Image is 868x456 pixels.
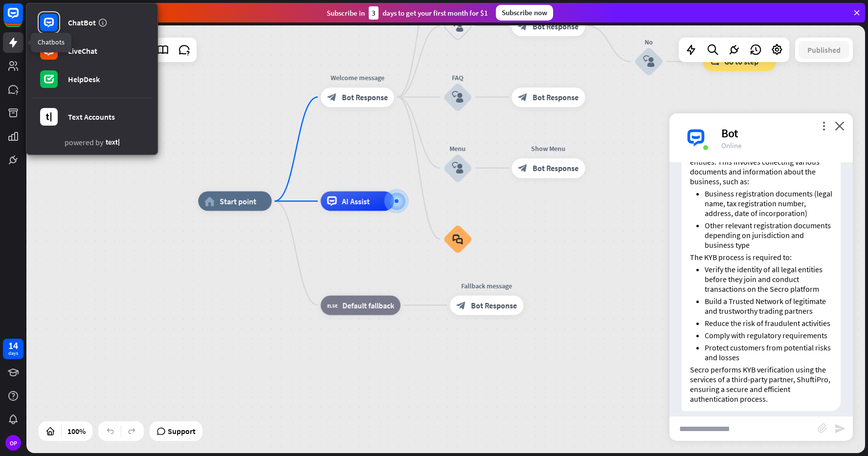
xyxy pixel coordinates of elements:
i: send [834,423,846,434]
span: Bot Response [533,163,579,173]
li: Comply with regulatory requirements [705,330,832,340]
span: Bot Response [342,92,388,102]
a: 14 days [3,339,23,359]
div: Online [721,141,841,150]
i: block_bot_response [327,92,337,102]
i: block_attachment [818,423,827,433]
i: more_vert [819,121,828,130]
span: Bot Response [533,92,579,102]
i: block_user_input [452,91,464,103]
i: block_faq [453,234,463,244]
i: block_bot_response [518,21,528,31]
p: The KYB process is required to: [690,252,832,262]
p: Secro performs KYB verification using the services of a third-party partner, ShuftiPro, ensuring ... [690,365,832,404]
div: Fallback message [443,281,531,290]
span: Support [168,423,196,439]
div: 100% [65,423,89,439]
li: Verify the identity of all legal entities before they join and conduct transactions on the Secro ... [705,264,832,294]
i: home_2 [204,196,215,206]
div: No [620,37,678,47]
span: Go to step [724,57,758,66]
div: Back to Menu [695,37,783,47]
i: block_user_input [452,162,464,174]
div: Subscribe now [496,5,553,21]
div: Bot [721,126,841,141]
i: block_bot_response [518,92,528,102]
li: Reduce the risk of fraudulent activities [705,318,832,328]
div: days [8,350,18,357]
span: Default fallback [342,300,394,310]
i: block_user_input [452,20,464,32]
i: block_bot_response [456,300,466,310]
li: Business registration documents (legal name, tax registration number, address, date of incorporat... [705,189,832,218]
button: Open LiveChat chat widget [8,4,37,33]
span: Bot Response [471,300,517,310]
button: Published [799,41,849,59]
i: block_goto [709,57,719,66]
div: OP [5,435,21,451]
i: block_user_input [643,56,655,67]
div: Menu [428,144,487,153]
span: Bot Response [533,21,579,31]
div: Subscribe in days to get your first month for $1 [327,6,488,20]
div: 14 [8,341,18,350]
div: 3 [369,6,378,20]
span: AI Assist [342,196,370,206]
li: Build a Trusted Network of legitimate and trustworthy trading partners [705,296,832,316]
div: Show Menu [504,144,592,153]
div: Welcome message [313,72,401,82]
li: Protect customers from potential risks and losses [705,343,832,362]
i: close [835,121,845,130]
i: block_bot_response [518,163,528,173]
li: Other relevant registration documents depending on jurisdiction and business type [705,220,832,250]
div: FAQ [428,72,487,82]
span: Start point [220,196,256,206]
i: block_fallback [327,300,337,310]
